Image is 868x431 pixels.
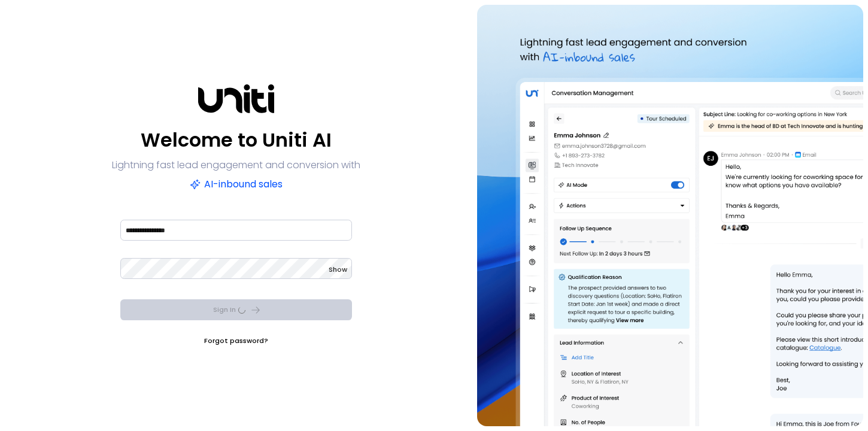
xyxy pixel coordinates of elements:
p: AI-inbound sales [190,176,283,193]
span: Show [329,265,347,274]
button: Show [329,263,347,275]
img: auth-hero.png [477,5,863,426]
p: Welcome to Uniti AI [141,126,332,154]
p: Lightning fast lead engagement and conversion with [112,157,360,174]
a: Forgot password? [204,335,268,347]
